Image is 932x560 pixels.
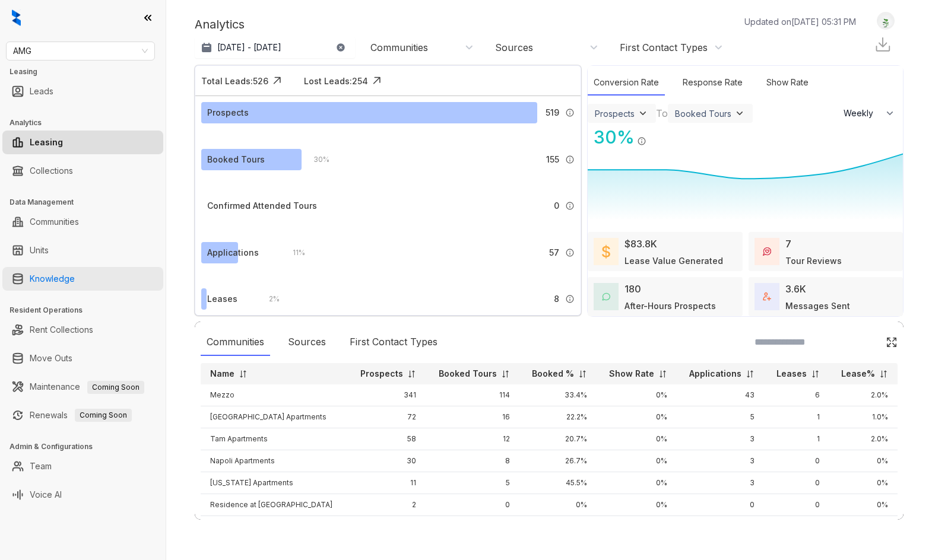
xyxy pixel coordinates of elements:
div: First Contact Types [620,41,708,54]
div: Booked Tours [207,153,265,166]
img: TourReviews [763,247,771,256]
img: sorting [879,370,888,378]
span: 155 [546,153,559,166]
img: Info [565,108,575,117]
td: 43 [677,384,765,406]
span: AMG [13,42,148,60]
td: 8 [426,450,519,472]
img: logo [12,9,21,26]
img: sorting [746,370,755,378]
td: 26.7% [519,450,597,472]
img: LeaseValue [602,244,610,259]
td: 0% [597,494,677,516]
a: Communities [30,210,79,234]
img: sorting [407,370,416,378]
img: Info [637,136,646,146]
div: Confirmed Attended Tours [207,199,317,212]
li: Collections [2,159,163,183]
div: 11 % [281,246,305,259]
td: 0% [597,450,677,472]
h3: Leasing [9,66,166,77]
td: 6 [764,384,829,406]
div: Booked Tours [675,109,731,119]
td: Napoli Apartments [201,450,347,472]
img: sorting [578,370,587,378]
a: Leasing [30,131,63,154]
li: Team [2,454,163,478]
td: 0 [677,494,765,516]
td: 0% [519,516,597,538]
p: Updated on [DATE] 05:31 PM [744,15,856,28]
img: Click Icon [646,126,664,144]
div: Show Rate [760,70,814,96]
li: Voice AI [2,483,163,507]
td: 0% [829,450,898,472]
img: sorting [239,370,248,378]
div: Messages Sent [785,300,850,312]
td: 30 [347,450,425,472]
td: [US_STATE] Apartments [201,472,347,494]
p: [DATE] - [DATE] [217,42,281,53]
p: Analytics [195,15,245,33]
li: Units [2,238,163,262]
span: Coming Soon [75,409,132,422]
p: Applications [689,368,741,380]
span: Coming Soon [87,381,144,394]
td: 0 [677,516,765,538]
li: Knowledge [2,267,163,291]
a: Rent Collections [30,318,93,342]
div: First Contact Types [344,329,443,356]
h3: Data Management [9,197,166,208]
img: ViewFilterArrow [734,107,746,119]
td: Residence at [GEOGRAPHIC_DATA] [201,494,347,516]
td: 0% [597,428,677,450]
td: 3 [677,450,765,472]
td: 0 [764,450,829,472]
td: [GEOGRAPHIC_DATA] Apartments [201,406,347,428]
img: Download [874,36,892,53]
td: 58 [347,428,425,450]
p: Booked Tours [439,368,497,380]
span: 8 [554,292,559,306]
li: Rent Collections [2,318,163,342]
div: Leases [207,292,237,306]
p: Name [210,368,234,380]
div: After-Hours Prospects [624,300,716,312]
td: 3 [677,428,765,450]
img: Info [565,155,575,164]
div: Lease Value Generated [624,254,723,267]
td: 45.5% [519,472,597,494]
div: Applications [207,246,259,259]
td: Tam Apartments [201,428,347,450]
td: 3 [677,472,765,494]
td: 114 [426,384,519,406]
div: Tour Reviews [785,254,842,267]
img: SearchIcon [861,337,871,347]
td: 1.0% [829,406,898,428]
div: Total Leads: 526 [201,75,268,87]
td: 0% [597,472,677,494]
td: 0 [764,472,829,494]
div: Response Rate [677,70,749,96]
div: Prospects [207,106,249,119]
li: Maintenance [2,375,163,399]
img: sorting [811,370,820,378]
a: Collections [30,159,73,183]
div: Prospects [595,109,635,119]
td: 1 [764,406,829,428]
div: Conversion Rate [588,70,665,96]
div: Sources [495,41,533,54]
td: 16 [426,406,519,428]
div: 3.6K [785,282,806,296]
td: 11 [347,472,425,494]
td: Mezzo [201,384,347,406]
a: Knowledge [30,267,75,291]
td: 1 [764,428,829,450]
td: 12 [426,428,519,450]
td: 0% [597,384,677,406]
button: Weekly [836,103,903,124]
h3: Resident Operations [9,305,166,316]
a: Leads [30,79,53,103]
td: 5 [677,406,765,428]
td: 0 [426,494,519,516]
